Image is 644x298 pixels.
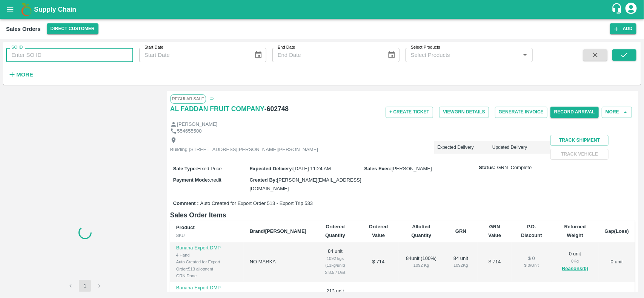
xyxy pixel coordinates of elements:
button: Add [610,23,636,34]
p: Updated Delivery [492,144,547,151]
label: Comment : [173,200,199,207]
a: Supply Chain [34,4,611,15]
p: Building [STREET_ADDRESS][PERSON_NAME][PERSON_NAME] [170,146,318,153]
div: 1092 Kg [405,262,438,269]
div: account of current user [624,2,638,17]
b: P.D. Discount [521,224,542,238]
b: Gap(Loss) [605,228,629,234]
span: [DATE] 11:24 AM [294,166,331,171]
div: SKU [176,232,238,239]
td: $ 714 [478,242,512,282]
input: End Date [272,48,381,62]
nav: pagination navigation [63,280,106,292]
div: $ 8.5 / Unit [318,269,352,276]
button: ViewGRN Details [439,107,489,118]
span: Auto Created for Export Order 513 - Export Trip 533 [200,200,313,207]
button: Select DC [47,23,98,34]
input: Select Products [408,50,518,60]
b: Returned Weight [564,224,586,238]
div: 1092 Kg [450,262,472,269]
input: Start Date [139,48,248,62]
button: Choose date [251,48,266,62]
strong: More [16,72,33,78]
label: Created By : [249,177,277,183]
label: Sales Exec : [364,166,392,171]
label: Start Date [144,44,163,50]
div: GRN Done [176,272,238,279]
td: 84 unit [312,242,358,282]
button: + Create Ticket [386,107,433,118]
span: credit [209,177,221,183]
span: Fixed Price [197,166,222,171]
td: $ 714 [358,242,399,282]
label: Status: [479,164,496,171]
label: End Date [278,44,295,50]
button: Track Shipment [550,135,609,146]
span: [PERSON_NAME] [392,166,432,171]
h6: Sales Order Items [170,210,635,220]
b: GRN [455,228,466,234]
b: Allotted Quantity [411,224,431,238]
b: GRN Value [488,224,501,238]
b: Supply Chain [34,6,76,13]
span: GRN_Complete [497,164,532,171]
button: Choose date [384,48,399,62]
div: 0 unit [558,251,593,273]
input: Enter SO ID [6,48,133,62]
button: page 1 [79,280,91,292]
button: open drawer [2,1,19,18]
a: AL FADDAN FRUIT COMPANY [170,104,264,114]
span: [PERSON_NAME][EMAIL_ADDRESS][DOMAIN_NAME] [249,177,361,191]
td: 0 unit [599,242,635,282]
img: logo [19,2,34,17]
label: Select Products [411,44,440,50]
button: More [602,107,632,118]
p: [PERSON_NAME] [177,121,217,128]
button: Generate Invoice [495,107,547,118]
div: 0 Kg [558,258,593,264]
p: 554655500 [177,128,201,135]
p: Expected Delivery [437,144,492,151]
b: Product [176,225,195,230]
div: customer-support [611,3,624,16]
div: $ 0 [518,255,546,262]
div: $ 0 / Unit [518,262,546,269]
td: NO MARKA [244,242,312,282]
div: 1092 kgs (13kg/unit) [318,255,352,269]
button: Reasons(0) [558,264,593,273]
span: Regular Sale [170,94,206,103]
label: Expected Delivery : [249,166,293,171]
p: Banana Export DMP [176,245,238,252]
div: 84 unit [450,255,472,269]
label: Payment Mode : [173,177,209,183]
div: Sales Orders [6,24,41,34]
label: SO ID [11,44,23,50]
div: Auto Created for Export Order:513 allotment [176,258,238,272]
div: 5 Hand [176,291,238,298]
button: Open [520,50,530,60]
div: 4 Hand [176,252,238,258]
button: More [6,68,35,81]
b: Ordered Quantity [325,224,345,238]
p: Banana Export DMP [176,284,238,292]
h6: - 602748 [264,104,289,114]
b: Ordered Value [369,224,388,238]
b: Brand/[PERSON_NAME] [250,228,306,234]
div: 84 unit ( 100 %) [405,255,438,269]
label: Sale Type : [173,166,197,171]
button: Record Arrival [550,107,599,118]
